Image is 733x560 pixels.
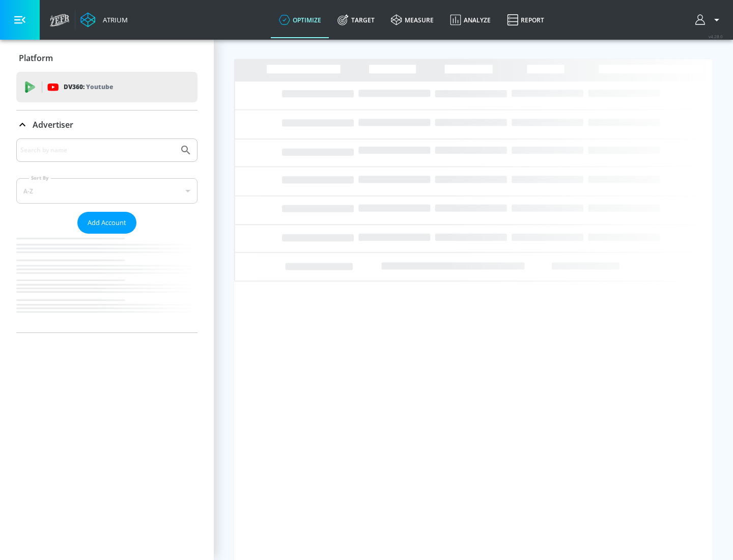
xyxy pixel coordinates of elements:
[20,144,175,157] input: Search by name
[16,110,198,139] div: Advertiser
[16,72,198,102] div: DV360: Youtube
[271,2,329,38] a: optimize
[64,81,113,93] p: DV360:
[86,81,113,92] p: Youtube
[383,2,442,38] a: measure
[19,52,53,64] p: Platform
[16,138,198,332] div: Advertiser
[16,44,198,72] div: Platform
[80,12,128,27] a: Atrium
[16,178,198,204] div: A-Z
[329,2,383,38] a: Target
[33,119,73,130] p: Advertiser
[99,15,128,24] div: Atrium
[29,175,51,181] label: Sort By
[77,212,136,234] button: Add Account
[499,2,552,38] a: Report
[88,217,126,229] span: Add Account
[16,234,198,332] nav: list of Advertiser
[442,2,499,38] a: Analyze
[709,34,723,39] span: v 4.28.0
